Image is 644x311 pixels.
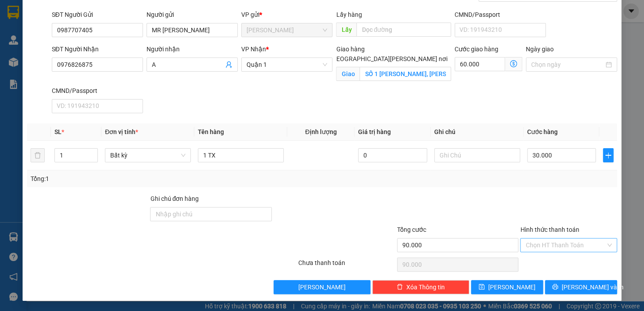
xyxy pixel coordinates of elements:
[552,284,558,291] span: printer
[241,10,332,19] div: VP gửi
[356,23,451,37] input: Dọc đường
[105,128,138,135] span: Đơn vị tính
[150,195,199,202] label: Ghi chú đơn hàng
[455,10,546,19] div: CMND/Passport
[397,284,403,291] span: delete
[434,148,520,162] input: Ghi Chú
[96,11,117,32] img: logo.jpg
[74,42,122,53] li: (c) 2017
[31,148,45,162] button: delete
[358,148,427,162] input: 0
[527,128,558,135] span: Cước hàng
[305,128,336,135] span: Định lượng
[74,34,122,41] b: [DOMAIN_NAME]
[274,280,370,294] button: [PERSON_NAME]
[198,148,284,162] input: VD: Bàn, Ghế
[247,58,327,71] span: Quận 1
[52,10,143,19] div: SĐT Người Gửi
[358,128,391,135] span: Giá trị hàng
[545,280,617,294] button: printer[PERSON_NAME] và In
[603,152,613,159] span: plus
[297,258,396,273] div: Chưa thanh toán
[526,46,554,53] label: Ngày giao
[431,123,524,141] th: Ghi chú
[241,46,266,53] span: VP Nhận
[406,282,445,292] span: Xóa Thông tin
[90,156,96,161] span: down
[88,149,97,155] span: Increase Value
[247,23,327,37] span: Ninh Hòa
[147,10,238,19] div: Người gửi
[455,57,505,71] input: Cước giao hàng
[11,57,50,129] b: [PERSON_NAME] Express
[54,128,62,135] span: SL
[225,61,232,68] span: user-add
[520,226,579,233] label: Hình thức thanh toán
[488,282,536,292] span: [PERSON_NAME]
[298,282,346,292] span: [PERSON_NAME]
[150,207,272,221] input: Ghi chú đơn hàng
[531,60,604,69] input: Ngày giao
[147,44,238,54] div: Người nhận
[359,67,451,81] input: Giao tận nơi
[90,150,96,155] span: up
[198,128,224,135] span: Tên hàng
[110,149,185,162] span: Bất kỳ
[455,46,498,53] label: Cước giao hàng
[52,44,143,54] div: SĐT Người Nhận
[336,67,359,81] span: Giao
[562,282,624,292] span: [PERSON_NAME] và In
[478,284,485,291] span: save
[471,280,543,294] button: save[PERSON_NAME]
[372,280,469,294] button: deleteXóa Thông tin
[397,226,426,233] span: Tổng cước
[603,148,613,162] button: plus
[510,60,517,67] span: dollar-circle
[327,54,451,64] span: [GEOGRAPHIC_DATA][PERSON_NAME] nơi
[336,11,362,18] span: Lấy hàng
[88,155,97,162] span: Decrease Value
[52,86,143,96] div: CMND/Passport
[31,174,249,184] div: Tổng: 1
[54,13,88,54] b: Gửi khách hàng
[336,46,364,53] span: Giao hàng
[336,23,356,37] span: Lấy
